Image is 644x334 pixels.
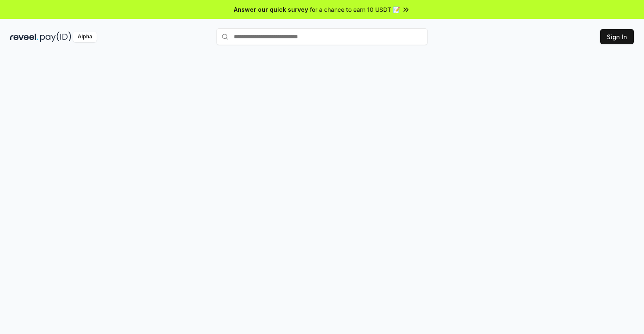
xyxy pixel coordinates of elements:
[234,5,308,14] span: Answer our quick survey
[600,29,634,44] button: Sign In
[310,5,400,14] span: for a chance to earn 10 USDT 📝
[73,32,97,42] div: Alpha
[10,32,38,42] img: reveel_dark
[40,32,71,42] img: pay_id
